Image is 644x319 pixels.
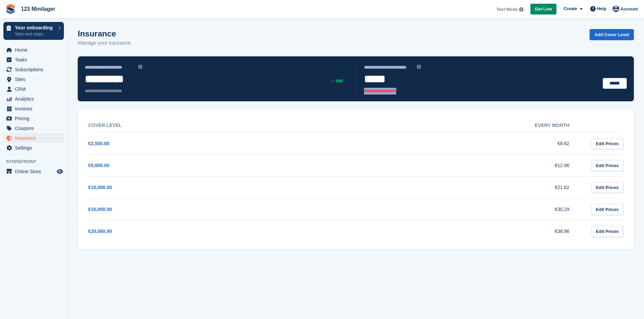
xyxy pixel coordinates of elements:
[3,143,64,153] a: menu
[15,133,55,143] span: Insurance
[3,75,64,84] a: menu
[15,114,55,123] span: Pricing
[5,4,16,14] img: stora-icon-8386f47178a22dfd0bd8f6a31ec36ba5ce8667c1dd55bd0f319d3a0aa187defe.svg
[590,29,634,40] a: Add Cover Level
[15,94,55,104] span: Analytics
[496,6,518,13] span: Test Mode
[15,104,55,113] span: Invoices
[78,39,131,47] p: Manage your insurance
[3,124,64,133] a: menu
[591,138,623,149] a: Edit Prices
[15,31,55,37] p: View next steps
[591,182,623,193] a: Edit Prices
[138,65,142,69] img: icon-info-grey-7440780725fd019a000dd9b08b2336e03edf1995a4989e88bcd33f0948082b44.svg
[15,75,55,84] span: Sites
[6,158,67,165] span: Storefront
[3,22,64,40] a: Your onboarding View next steps
[3,55,64,64] a: menu
[15,124,55,133] span: Coupons
[336,118,583,133] th: Every month
[535,6,552,12] span: Get Live
[15,143,55,153] span: Settings
[56,167,64,176] a: Preview store
[519,7,523,11] img: icon-info-grey-7440780725fd019a000dd9b08b2336e03edf1995a4989e88bcd33f0948082b44.svg
[18,3,58,15] a: 123 Minilager
[336,155,583,177] td: €12.96
[597,5,606,12] span: Help
[15,45,55,55] span: Home
[417,65,421,69] img: icon-info-grey-7440780725fd019a000dd9b08b2336e03edf1995a4989e88bcd33f0948082b44.svg
[88,207,112,212] a: €15,000.00
[336,133,583,155] td: €8.62
[88,163,109,168] a: €5,000.00
[3,65,64,74] a: menu
[591,204,623,215] a: Edit Prices
[15,55,55,64] span: Tasks
[15,84,55,94] span: CRM
[78,29,131,38] h1: Insurance
[88,185,112,190] a: €10,000.00
[336,220,583,242] td: €38.96
[3,167,64,176] a: menu
[3,94,64,104] a: menu
[3,114,64,123] a: menu
[15,65,55,74] span: Subscriptions
[3,133,64,143] a: menu
[564,5,577,12] span: Create
[3,104,64,113] a: menu
[620,6,638,12] span: Account
[88,118,336,133] th: Cover Level
[336,177,583,198] td: €21.62
[3,45,64,55] a: menu
[336,198,583,220] td: €30.29
[88,229,112,234] a: €20,000.00
[591,226,623,237] a: Edit Prices
[88,141,109,146] a: €2,500.00
[591,160,623,171] a: Edit Prices
[613,5,619,12] img: Patrick Melleby
[15,25,55,30] p: Your onboarding
[3,84,64,94] a: menu
[530,4,556,15] a: Get Live
[15,167,55,176] span: Online Store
